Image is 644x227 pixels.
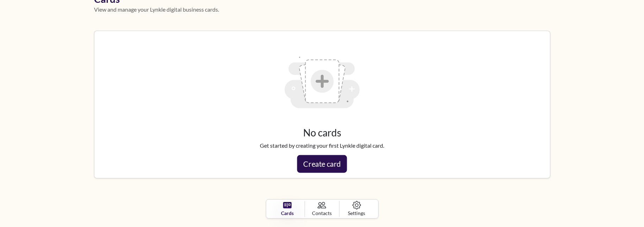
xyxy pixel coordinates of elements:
[348,209,365,217] span: Settings
[94,5,550,14] p: View and manage your Lynkle digital business cards.
[100,127,544,139] h3: No cards
[312,209,332,217] span: Contacts
[270,201,305,217] a: Cards
[305,201,339,217] a: Contacts
[297,155,347,173] a: Create card
[100,141,544,150] p: Get started by creating your first Lynkle digital card.
[277,37,367,127] img: empty state
[339,201,374,217] a: Settings
[281,209,294,217] span: Cards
